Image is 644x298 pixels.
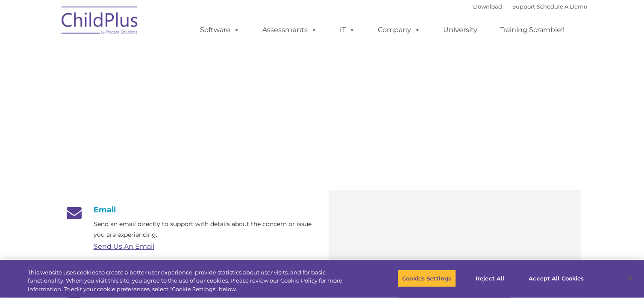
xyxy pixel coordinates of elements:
[64,205,316,215] h4: Email
[94,219,316,240] p: Send an email directly to support with details about the concern or issue you are experiencing.
[57,0,143,43] img: ChildPlus by Procare Solutions
[524,269,588,287] button: Accept All Cookies
[491,21,573,39] a: Training Scramble!!
[621,269,640,288] button: Close
[254,21,326,39] a: Assessments
[473,3,502,10] a: Download
[331,21,364,39] a: IT
[473,3,587,10] font: |
[28,268,354,294] div: This website uses cookies to create a better user experience, provide statistics about user visit...
[94,242,154,250] a: Send Us An Email
[537,3,587,10] a: Schedule A Demo
[463,269,517,287] button: Reject All
[369,21,429,39] a: Company
[512,3,535,10] a: Support
[435,21,486,39] a: University
[191,21,248,39] a: Software
[397,269,456,287] button: Cookies Settings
